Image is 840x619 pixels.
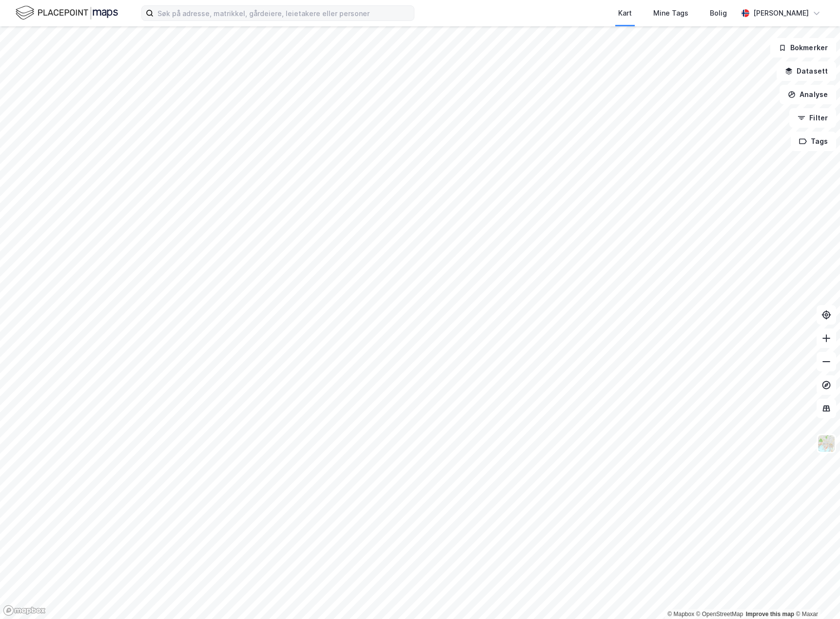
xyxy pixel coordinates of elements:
[789,108,836,128] button: Filter
[618,7,632,19] div: Kart
[154,6,414,20] input: Søk på adresse, matrikkel, gårdeiere, leietakere eller personer
[770,38,836,58] button: Bokmerker
[780,85,836,104] button: Analyse
[746,611,794,618] a: Improve this map
[16,4,118,21] img: logo.f888ab2527a4732fd821a326f86c7f29.svg
[817,434,836,453] img: Z
[791,132,836,151] button: Tags
[753,7,809,19] div: [PERSON_NAME]
[653,7,688,19] div: Mine Tags
[667,611,694,618] a: Mapbox
[3,605,46,616] a: Mapbox homepage
[696,611,743,618] a: OpenStreetMap
[791,572,840,619] iframe: Chat Widget
[710,7,727,19] div: Bolig
[777,61,836,81] button: Datasett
